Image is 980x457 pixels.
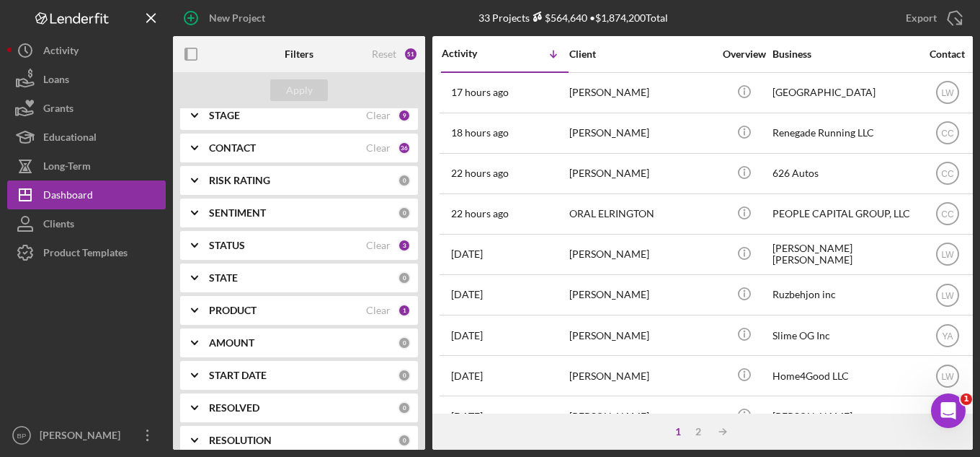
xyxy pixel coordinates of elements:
[569,397,713,435] div: [PERSON_NAME]
[668,426,688,438] div: 1
[398,434,411,447] div: 0
[451,87,509,98] time: 2025-09-09 21:42
[43,65,69,97] div: Loans
[209,370,267,381] b: START DATE
[772,235,917,274] div: [PERSON_NAME] [PERSON_NAME]
[569,235,713,274] div: [PERSON_NAME]
[372,48,396,60] div: Reset
[569,276,713,314] div: [PERSON_NAME]
[772,195,917,233] div: PEOPLE CAPITAL GROUP, LLC
[404,47,418,61] div: 51
[398,142,411,154] div: 36
[442,48,505,59] div: Activity
[717,48,771,60] div: Overview
[941,250,954,260] text: LW
[451,208,509,219] time: 2025-09-09 17:24
[209,402,259,414] b: RESOLVED
[451,411,483,422] time: 2025-09-08 19:30
[285,48,313,60] b: Filters
[569,114,713,152] div: [PERSON_NAME]
[209,175,270,186] b: RISK RATING
[43,123,97,155] div: Educational
[530,12,587,24] div: $564,640
[286,79,313,101] div: Apply
[209,207,266,219] b: SENTIMENT
[891,4,973,32] button: Export
[569,48,713,60] div: Client
[931,393,966,428] iframe: Intercom live chat
[398,304,411,317] div: 1
[941,209,954,219] text: CC
[366,305,391,316] div: Clear
[17,432,27,440] text: BP
[688,426,708,438] div: 2
[398,206,411,219] div: 0
[366,110,391,121] div: Clear
[209,337,254,349] b: AMOUNT
[961,393,972,405] span: 1
[173,4,280,32] button: New Project
[451,248,483,260] time: 2025-09-09 04:05
[398,271,411,284] div: 0
[209,435,272,446] b: RESOLUTION
[941,129,954,139] text: CC
[569,357,713,395] div: [PERSON_NAME]
[398,369,411,382] div: 0
[451,167,509,179] time: 2025-09-09 17:40
[941,371,954,381] text: LW
[906,4,937,32] div: Export
[7,180,166,209] button: Dashboard
[209,4,265,32] div: New Project
[772,357,917,395] div: Home4Good LLC
[398,401,411,414] div: 0
[209,142,256,154] b: CONTACT
[7,238,166,267] button: Product Templates
[398,336,411,349] div: 0
[941,169,954,179] text: CC
[398,109,411,122] div: 9
[451,289,483,300] time: 2025-09-08 22:02
[366,240,391,251] div: Clear
[270,79,328,101] button: Apply
[7,123,166,152] button: Educational
[7,152,166,180] button: Long-Term
[569,195,713,233] div: ORAL ELRINGTON
[772,114,917,152] div: Renegade Running LLC
[920,48,974,60] div: Contact
[772,74,917,112] div: [GEOGRAPHIC_DATA]
[7,94,166,123] button: Grants
[43,152,91,184] div: Long-Term
[7,421,166,450] button: BP[PERSON_NAME]
[942,331,953,341] text: YA
[36,421,130,453] div: [PERSON_NAME]
[569,316,713,354] div: [PERSON_NAME]
[451,127,509,139] time: 2025-09-09 21:38
[398,174,411,187] div: 0
[43,209,74,242] div: Clients
[772,397,917,435] div: [PERSON_NAME]
[941,88,954,98] text: LW
[43,36,79,69] div: Activity
[941,290,954,300] text: LW
[569,154,713,193] div: [PERSON_NAME]
[366,142,391,154] div: Clear
[209,110,240,121] b: STAGE
[772,316,917,354] div: Slime OG Inc
[7,209,166,238] button: Clients
[43,180,93,213] div: Dashboard
[398,239,411,252] div: 3
[209,305,257,316] b: PRODUCT
[451,330,483,341] time: 2025-09-08 21:24
[7,65,166,94] button: Loans
[7,36,166,65] button: Activity
[43,238,128,271] div: Product Templates
[209,240,245,251] b: STATUS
